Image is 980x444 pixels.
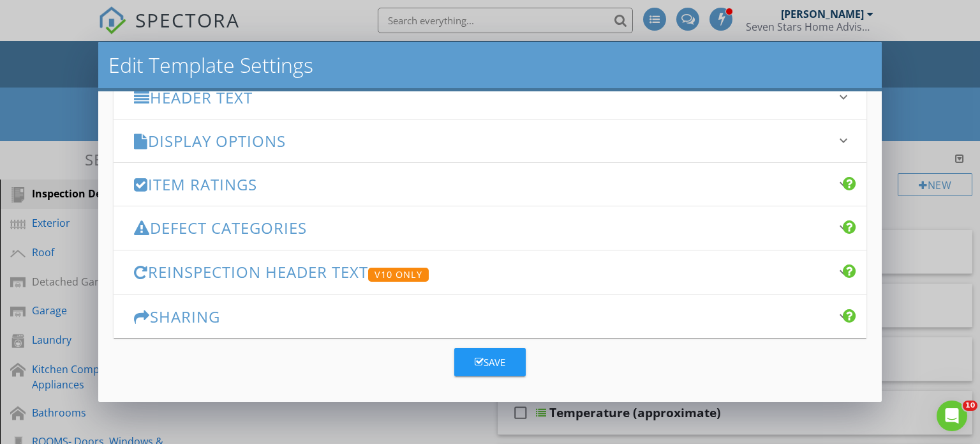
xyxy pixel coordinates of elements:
i: keyboard_arrow_down [836,89,851,105]
h3: Header Text [134,89,831,106]
h3: Reinspection Header Text [134,263,831,282]
h3: Sharing [134,308,831,325]
h3: Item Ratings [134,176,831,193]
i: keyboard_arrow_down [836,264,851,280]
h2: Edit Template Settings [108,52,872,78]
button: Save [454,348,526,376]
i: keyboard_arrow_down [836,220,851,235]
div: Save [475,355,505,370]
h3: Display Options [134,132,831,149]
i: keyboard_arrow_down [836,309,851,324]
h3: Defect Categories [134,219,831,236]
span: 10 [963,401,977,411]
iframe: Intercom live chat [937,401,967,431]
i: keyboard_arrow_down [836,176,851,192]
i: keyboard_arrow_down [836,133,851,148]
div: V10 Only [368,268,429,282]
a: V10 Only [368,261,429,282]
